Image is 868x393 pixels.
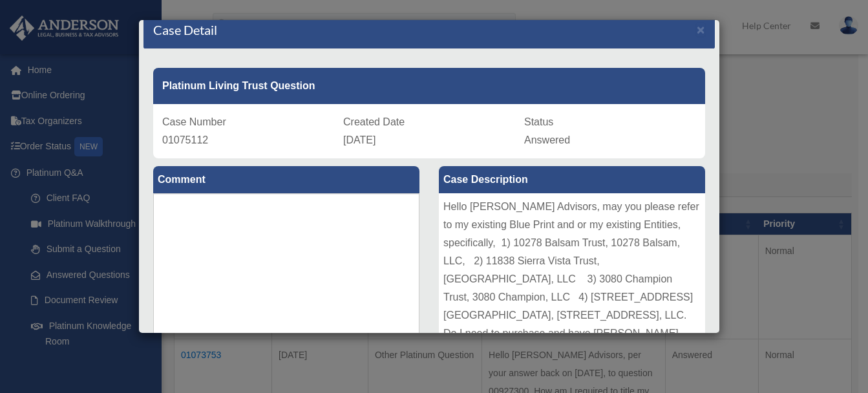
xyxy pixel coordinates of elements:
[524,116,553,127] span: Status
[153,68,705,104] div: Platinum Living Trust Question
[439,193,705,387] div: Hello [PERSON_NAME] Advisors, may you please refer to my existing Blue Print and or my existing E...
[153,21,217,39] h4: Case Detail
[162,134,208,145] span: 01075112
[162,116,226,127] span: Case Number
[153,166,419,193] label: Comment
[524,134,570,145] span: Answered
[343,134,376,145] span: [DATE]
[439,166,705,193] label: Case Description
[697,23,705,36] button: Close
[343,116,405,127] span: Created Date
[697,22,705,37] span: ×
